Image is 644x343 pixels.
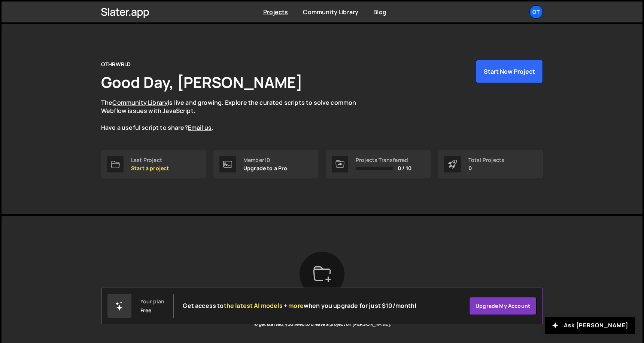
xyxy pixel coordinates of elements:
[101,150,206,178] a: Last Project Start a project
[131,157,169,163] div: Last Project
[101,72,303,92] h1: Good Day, [PERSON_NAME]
[263,8,288,16] a: Projects
[183,302,417,309] h2: Get access to when you upgrade for just $10/month!
[373,8,386,16] a: Blog
[303,8,358,16] a: Community Library
[140,307,152,313] div: Free
[356,157,411,163] div: Projects Transferred
[101,98,371,132] p: The is live and growing. Explore the curated scripts to solve common Webflow issues with JavaScri...
[140,298,164,304] div: Your plan
[476,60,543,83] button: Start New Project
[243,157,288,163] div: Member ID
[131,165,169,171] p: Start a project
[224,301,304,310] span: the latest AI models + more
[468,157,504,163] div: Total Projects
[468,165,504,171] p: 0
[101,60,131,69] div: OTHRWRLD
[469,297,537,315] a: Upgrade my account
[545,317,635,334] button: Ask [PERSON_NAME]
[529,5,543,19] a: OT
[188,123,212,132] a: Email us
[112,98,168,107] a: Community Library
[243,165,288,171] p: Upgrade to a Pro
[398,165,411,171] span: 0 / 10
